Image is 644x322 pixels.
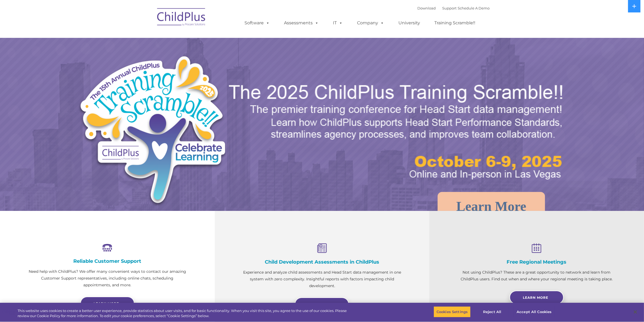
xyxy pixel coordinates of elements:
[418,6,490,10] font: |
[80,297,134,310] a: Learn more
[458,6,490,10] a: Schedule A Demo
[94,301,119,306] span: Learn more
[514,306,554,318] button: Accept All Cookies
[393,18,426,28] a: University
[328,18,348,28] a: IT
[27,258,188,264] h4: Reliable Customer Support
[308,302,333,306] span: Learn More
[523,296,548,300] span: Learn More
[434,306,471,318] button: Cookies Settings
[429,18,481,28] a: Training Scramble!!
[629,306,641,318] button: Close
[510,291,564,304] a: Learn More
[442,6,457,10] a: Support
[239,18,275,28] a: Software
[18,308,354,319] div: This website uses cookies to create a better user experience, provide statistics about user visit...
[279,18,324,28] a: Assessments
[475,306,509,318] button: Reject All
[456,269,617,283] p: Not using ChildPlus? These are a great opportunity to network and learn from ChildPlus users. Fin...
[352,18,390,28] a: Company
[154,4,209,31] img: ChildPlus by Procare Solutions
[242,269,402,289] p: Experience and analyze child assessments and Head Start data management in one system with zero c...
[242,259,402,265] h4: Child Development Assessments in ChildPlus
[438,192,545,221] a: Learn More
[456,259,617,265] h4: Free Regional Meetings
[418,6,436,10] a: Download
[295,297,349,311] a: Learn More
[27,268,188,288] p: Need help with ChildPlus? We offer many convenient ways to contact our amazing Customer Support r...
